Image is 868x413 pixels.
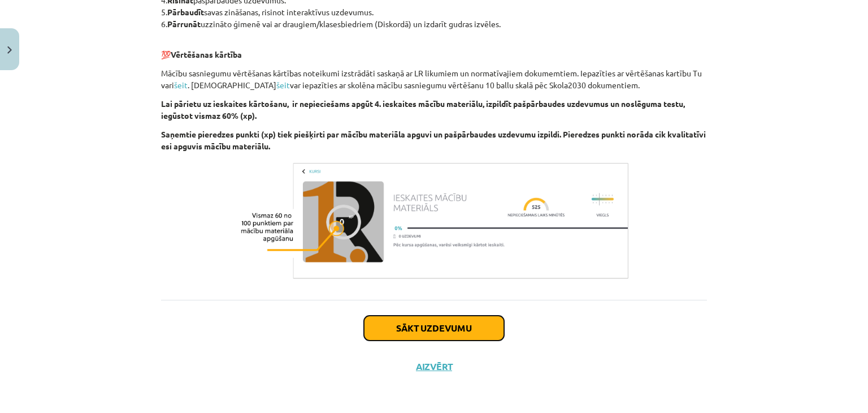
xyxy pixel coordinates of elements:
[7,46,12,54] img: icon-close-lesson-0947bae3869378f0d4975bcd49f059093ad1ed9edebbc8119c70593378902aed.svg
[161,67,707,91] p: Mācību sasniegumu vērtēšanas kārtības noteikumi izstrādāti saskaņā ar LR likumiem un normatīvajie...
[413,361,455,372] button: Aizvērt
[161,37,707,61] p: 💯
[276,80,290,90] a: šeit
[171,49,242,59] b: Vērtēšanas kārtība
[167,19,201,29] b: Pārrunāt
[167,7,204,17] b: Pārbaudīt
[364,316,504,341] button: Sākt uzdevumu
[161,98,685,121] b: Lai pārietu uz ieskaites kārtošanu, ir nepieciešams apgūt 4. ieskaites mācību materiālu, izpildīt...
[161,129,706,151] b: Saņemtie pieredzes punkti (xp) tiek piešķirti par mācību materiāla apguvi un pašpārbaudes uzdevum...
[174,80,188,90] a: šeit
